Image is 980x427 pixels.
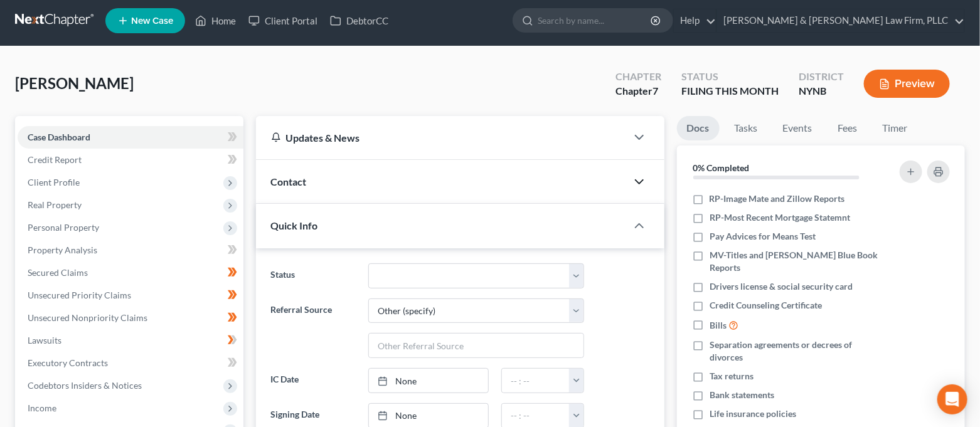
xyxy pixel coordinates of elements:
[710,319,727,332] span: Bills
[28,380,142,391] span: Codebtors Insiders & Notices
[799,70,844,84] div: District
[615,70,661,84] div: Chapter
[18,307,243,329] a: Unsecured Nonpriority Claims
[502,369,570,393] input: -- : --
[28,267,88,278] span: Secured Claims
[864,70,950,98] button: Preview
[710,230,816,243] span: Pay Advices for Means Test
[18,352,243,374] a: Executory Contracts
[710,299,822,312] span: Credit Counseling Certificate
[725,116,768,140] a: Tasks
[799,84,844,98] div: NYNB
[265,368,363,393] label: IC Date
[189,9,242,32] a: Home
[28,154,82,165] span: Credit Report
[677,116,720,140] a: Docs
[271,131,612,144] div: Updates & News
[681,70,779,84] div: Status
[710,389,774,401] span: Bank statements
[681,84,779,98] div: FILING THIS MONTH
[18,329,243,352] a: Lawsuits
[28,357,108,368] span: Executory Contracts
[369,334,583,357] input: Other Referral Source
[28,245,97,255] span: Property Analysis
[131,16,173,26] span: New Case
[271,176,307,187] span: Contact
[717,9,964,32] a: [PERSON_NAME] & [PERSON_NAME] Law Firm, PLLC
[873,116,918,140] a: Timer
[271,219,318,231] span: Quick Info
[773,116,823,140] a: Events
[28,199,82,210] span: Real Property
[937,384,967,414] div: Open Intercom Messenger
[15,74,134,92] span: [PERSON_NAME]
[693,162,750,173] strong: 0% Completed
[710,339,883,364] span: Separation agreements or decrees of divorces
[615,84,661,98] div: Chapter
[28,403,56,413] span: Income
[28,290,131,300] span: Unsecured Priority Claims
[18,239,243,261] a: Property Analysis
[18,126,243,149] a: Case Dashboard
[28,132,90,142] span: Case Dashboard
[652,85,658,97] span: 7
[265,298,363,359] label: Referral Source
[828,116,868,140] a: Fees
[710,249,883,274] span: MV-Titles and [PERSON_NAME] Blue Book Reports
[242,9,324,32] a: Client Portal
[265,263,363,288] label: Status
[710,408,796,420] span: Life insurance policies
[710,211,850,224] span: RP-Most Recent Mortgage Statemnt
[28,335,61,345] span: Lawsuits
[710,370,754,382] span: Tax returns
[710,280,853,293] span: Drivers license & social security card
[18,149,243,171] a: Credit Report
[28,177,80,187] span: Client Profile
[674,9,716,32] a: Help
[369,369,488,393] a: None
[28,222,99,233] span: Personal Property
[710,192,845,205] span: RP-Image Mate and Zillow Reports
[324,9,395,32] a: DebtorCC
[18,284,243,307] a: Unsecured Priority Claims
[28,312,147,323] span: Unsecured Nonpriority Claims
[538,9,652,32] input: Search by name...
[18,261,243,284] a: Secured Claims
